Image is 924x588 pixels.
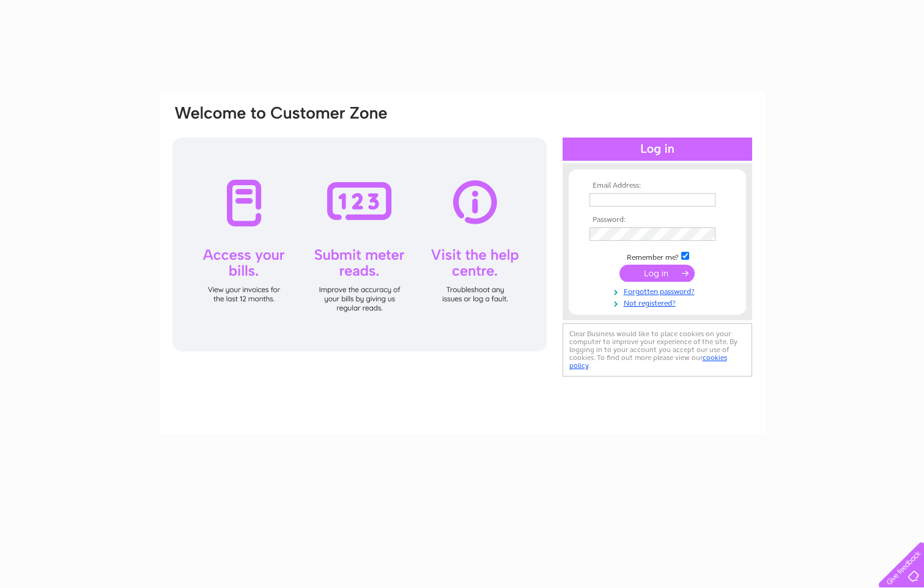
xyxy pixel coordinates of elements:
[590,285,728,296] a: Forgotten password?
[569,353,727,370] a: cookies policy
[590,296,728,308] a: Not registered?
[586,216,728,224] th: Password:
[563,323,752,377] div: Clear Business would like to place cookies on your computer to improve your experience of the sit...
[586,182,728,190] th: Email Address:
[586,250,728,262] td: Remember me?
[619,265,695,282] input: Submit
